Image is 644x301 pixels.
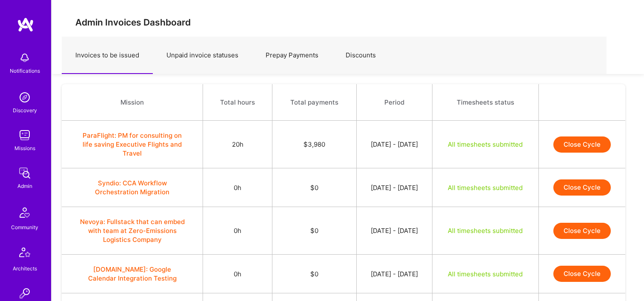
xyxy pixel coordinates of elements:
th: Total payments [272,84,357,121]
td: 20h [203,121,272,168]
img: logo [17,17,34,32]
div: All timesheets submitted [443,270,528,278]
td: [DATE] - [DATE] [356,207,432,255]
div: All timesheets submitted [443,183,528,192]
td: $0 [272,207,357,255]
td: $3,980 [272,121,357,168]
button: Nevoya: Fullstack that can embed with team at Zero-Emissions Logistics Company [79,217,186,244]
img: admin teamwork [16,165,33,182]
a: Discounts [332,37,389,74]
button: ParaFlight: PM for consulting on life saving Executive Flights and Travel [79,131,186,158]
td: 0h [203,255,272,293]
button: Close Cycle [553,223,611,239]
img: bell [16,49,33,66]
div: Discovery [13,106,37,115]
button: Close Cycle [553,179,611,196]
img: discovery [16,89,33,106]
a: Unpaid invoice statuses [153,37,252,74]
td: $0 [272,168,357,207]
button: Close Cycle [553,136,611,153]
a: Prepay Payments [252,37,332,74]
th: Total hours [203,84,272,121]
td: 0h [203,207,272,255]
div: Admin [17,182,32,190]
div: All timesheets submitted [443,140,528,149]
th: Timesheets status [432,84,538,121]
td: [DATE] - [DATE] [356,121,432,168]
h3: Admin Invoices Dashboard [75,17,620,28]
td: $0 [272,255,357,293]
td: [DATE] - [DATE] [356,255,432,293]
img: Community [14,202,35,223]
a: Invoices to be issued [62,37,153,74]
div: Architects [13,264,37,273]
div: Missions [14,144,35,153]
td: 0h [203,168,272,207]
div: All timesheets submitted [443,226,528,235]
img: teamwork [16,127,33,144]
th: Mission [62,84,203,121]
th: Period [356,84,432,121]
button: Close Cycle [553,266,611,282]
img: Architects [14,244,35,264]
div: Community [11,223,38,232]
td: [DATE] - [DATE] [356,168,432,207]
button: Syndio: CCA Workflow Orchestration Migration [79,179,186,196]
button: [DOMAIN_NAME]: Google Calendar Integration Testing [79,265,186,283]
div: Notifications [10,66,40,75]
